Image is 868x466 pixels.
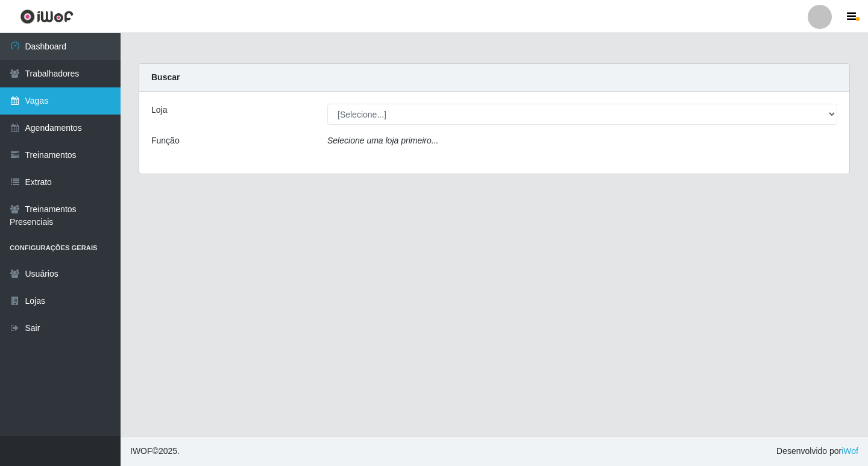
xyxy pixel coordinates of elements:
i: Selecione uma loja primeiro... [327,136,438,145]
label: Loja [151,104,167,116]
span: © 2025 . [130,445,180,458]
a: iWof [841,446,858,456]
span: Desenvolvido por [776,445,858,458]
strong: Buscar [151,72,180,82]
span: IWOF [130,446,153,456]
img: CoreUI Logo [20,9,74,24]
label: Função [151,134,180,147]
